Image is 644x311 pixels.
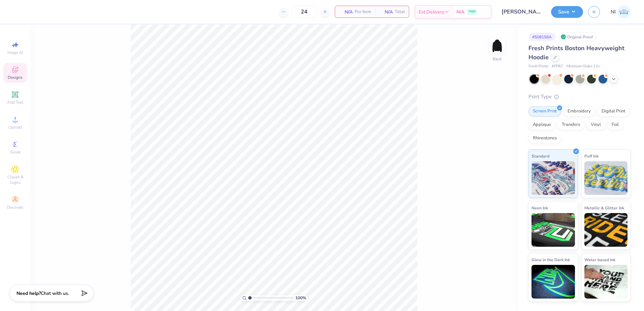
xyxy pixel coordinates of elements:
input: – – [291,6,317,18]
img: Metallic & Glitter Ink [584,213,628,247]
span: Minimum Order: 12 + [567,64,600,69]
span: # FP87 [552,64,563,69]
img: Nicole Isabelle Dimla [617,5,631,19]
div: Print Type [528,93,631,101]
span: Fresh Prints Boston Heavyweight Hoodie [528,44,624,61]
span: Upload [8,125,22,130]
span: Add Text [7,100,23,105]
div: Foil [607,120,623,130]
img: Puff Ink [584,161,628,195]
span: Per Item [355,8,371,15]
div: Transfers [557,120,584,130]
span: Designs [8,75,23,80]
span: Puff Ink [584,152,599,160]
span: N/A [339,8,353,15]
span: Decorate [7,205,23,210]
div: Applique [528,120,555,130]
span: 100 % [295,295,306,301]
img: Back [490,39,504,53]
span: Fresh Prints [528,64,548,69]
div: Embroidery [563,106,595,116]
div: # 508158A [528,33,555,41]
input: Untitled Design [496,5,546,19]
img: Neon Ink [532,213,575,247]
span: Standard [532,152,549,160]
span: Greek [10,149,21,155]
strong: Need help? [17,290,41,297]
img: Water based Ink [584,265,628,299]
span: Total [395,8,405,15]
div: Digital Print [597,106,630,116]
div: Screen Print [528,106,561,116]
span: Clipart & logos [3,174,27,185]
span: Water based Ink [584,256,615,263]
span: FREE [469,9,476,14]
button: Save [551,6,583,18]
img: Glow in the Dark Ink [532,265,575,299]
a: NI [611,5,631,19]
span: NI [611,8,616,16]
span: N/A [456,8,464,15]
img: Standard [532,161,575,195]
div: Back [493,56,502,62]
span: Est. Delivery [419,8,444,15]
div: Rhinestones [528,133,561,143]
span: Metallic & Glitter Ink [584,204,624,211]
span: Chat with us. [41,290,69,297]
span: N/A [379,8,393,15]
div: Original Proof [559,33,597,41]
span: Image AI [7,50,23,55]
span: Neon Ink [532,204,548,211]
span: Glow in the Dark Ink [532,256,570,263]
div: Vinyl [586,120,605,130]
